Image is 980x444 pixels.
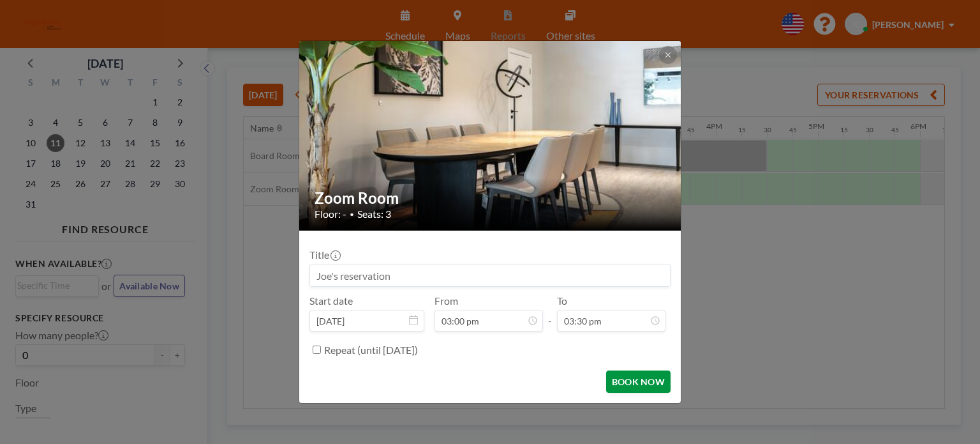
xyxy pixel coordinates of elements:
span: Floor: - [315,208,346,220]
img: 537.jpg [299,8,682,264]
label: Repeat (until [DATE]) [324,344,418,356]
label: Start date [309,295,353,307]
h2: Zoom Room [315,188,667,208]
span: - [548,299,552,327]
label: From [434,295,458,307]
label: Title [309,249,339,261]
span: Seats: 3 [357,208,391,220]
label: To [557,295,567,307]
input: Joe's reservation [310,264,670,286]
button: BOOK NOW [606,371,671,393]
span: • [350,210,354,219]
